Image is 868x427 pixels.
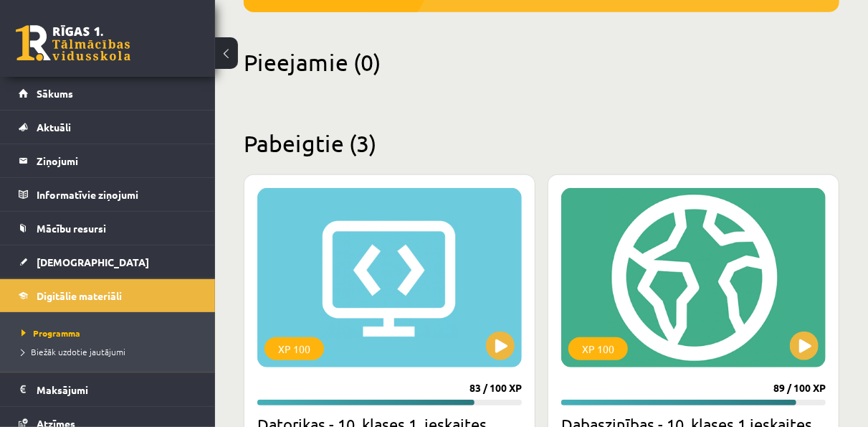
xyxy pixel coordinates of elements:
[37,144,197,177] legend: Ziņojumi
[19,279,197,312] a: Digitālie materiāli
[19,373,197,406] a: Maksājumi
[37,255,149,268] span: [DEMOGRAPHIC_DATA]
[37,222,106,235] span: Mācību resursi
[19,77,197,110] a: Sākums
[19,111,197,144] a: Aktuāli
[22,345,201,358] a: Biežāk uzdotie jautājumi
[19,245,197,278] a: [DEMOGRAPHIC_DATA]
[568,337,628,360] div: XP 100
[19,212,197,245] a: Mācību resursi
[37,289,122,302] span: Digitālie materiāli
[19,144,197,177] a: Ziņojumi
[244,48,839,76] h2: Pieejamie (0)
[37,373,197,406] legend: Maksājumi
[244,129,839,157] h2: Pabeigtie (3)
[264,337,324,360] div: XP 100
[37,121,71,133] span: Aktuāli
[22,327,80,339] span: Programma
[22,346,125,357] span: Biežāk uzdotie jautājumi
[22,327,201,339] a: Programma
[19,178,197,211] a: Informatīvie ziņojumi
[37,178,197,211] legend: Informatīvie ziņojumi
[37,87,73,100] span: Sākums
[16,25,130,61] a: Rīgas 1. Tālmācības vidusskola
